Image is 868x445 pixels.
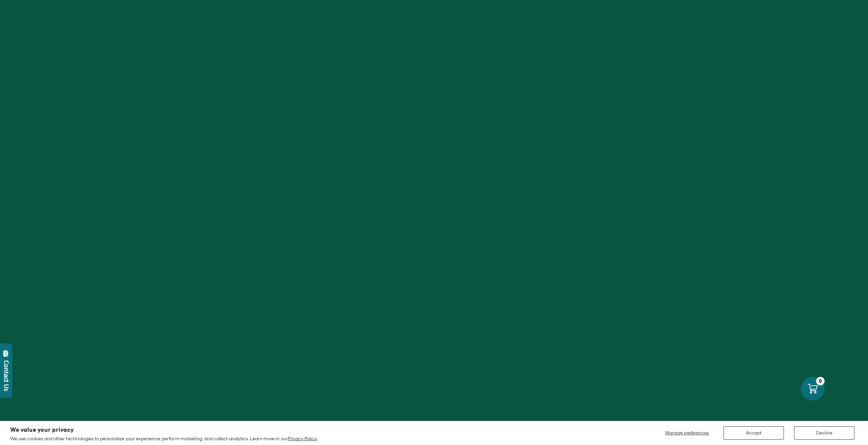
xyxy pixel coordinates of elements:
button: Decline [794,426,854,440]
p: We use cookies and other technologies to personalize your experience, perform marketing, and coll... [10,436,317,442]
h2: We value your privacy [10,427,317,433]
div: Contact Us [3,360,10,391]
a: Privacy Policy. [288,436,317,441]
button: Accept [724,426,784,440]
span: Manage preferences [665,430,709,436]
div: 0 [816,377,825,385]
button: Manage preferences [661,426,713,440]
